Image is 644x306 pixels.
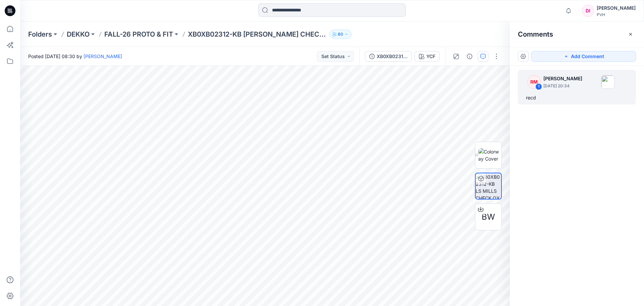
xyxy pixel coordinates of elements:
[543,83,582,89] p: [DATE] 20:34
[531,51,636,62] button: Add Comment
[535,83,542,90] div: 1
[543,75,582,83] p: [PERSON_NAME]
[329,30,352,39] button: 80
[28,53,122,60] span: Posted [DATE] 08:30 by
[415,51,440,62] button: YCF
[518,30,553,38] h2: Comments
[476,173,501,199] img: XB0XB02312-KB LS MILLS CHECK OX SHIRT-PROTO-V01 YCF
[482,211,495,223] span: BW
[377,53,408,60] div: XB0XB02312-KB [PERSON_NAME] CHECK OX SHIRT-PROTO-V01
[478,148,501,162] img: Colorway Cover
[582,5,594,17] div: DI
[365,51,412,62] button: XB0XB02312-KB [PERSON_NAME] CHECK OX SHIRT-PROTO-V01
[188,30,327,39] p: XB0XB02312-KB [PERSON_NAME] CHECK OX SHIRT-PROTO-V01
[426,53,435,60] div: YCF
[526,94,628,102] div: recd
[597,4,636,12] div: [PERSON_NAME]
[67,30,90,39] a: DEKKO
[28,30,52,39] a: Folders
[338,31,343,38] p: 80
[464,51,475,62] button: Details
[597,12,636,17] div: PVH
[84,53,122,59] a: [PERSON_NAME]
[527,75,541,89] div: RM
[104,30,173,39] a: FALL-26 PROTO & FIT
